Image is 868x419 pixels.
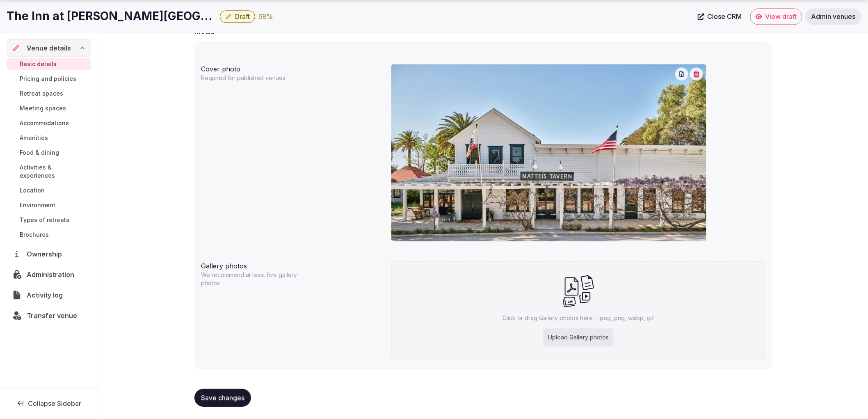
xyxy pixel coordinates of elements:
[20,216,69,224] span: Types of retreats
[194,389,251,407] button: Save changes
[7,394,91,412] button: Collapse Sidebar
[7,117,91,129] a: Accommodations
[7,214,91,226] a: Types of retreats
[20,186,45,195] span: Location
[20,104,66,112] span: Meeting spaces
[27,290,66,300] span: Activity log
[7,229,91,240] a: Brochures
[258,11,273,21] button: 68%
[201,74,306,82] p: Required for published venues
[7,88,91,99] a: Retreat spaces
[391,64,706,241] img: The-Inn-at-Mattei’s-Tavern-Auberge-Resorts-Collection-retreat-venue-United-States-Best-Photo1.jpg
[7,286,91,304] a: Activity log
[20,201,55,209] span: Environment
[20,134,48,142] span: Amenities
[201,271,306,287] p: We recommend at least five gallery photos
[27,249,65,259] span: Ownership
[7,8,217,24] h1: The Inn at [PERSON_NAME][GEOGRAPHIC_DATA], Auberge Resorts Collection
[201,61,385,74] div: Cover photo
[235,12,250,21] span: Draft
[7,103,91,114] a: Meeting spaces
[258,11,273,21] div: 68 %
[20,231,49,239] span: Brochures
[543,328,614,346] div: Upload Gallery photos
[7,147,91,158] a: Food & dining
[20,149,59,157] span: Food & dining
[7,58,91,70] a: Basic details
[708,12,742,21] span: Close CRM
[7,73,91,85] a: Pricing and policies
[7,162,91,181] a: Activities & experiences
[503,314,654,322] p: Click or drag Gallery photos here - jpeg, png, webp, gif
[811,12,856,21] span: Admin venues
[27,311,77,321] span: Transfer venue
[28,399,81,408] span: Collapse Sidebar
[20,119,69,127] span: Accommodations
[20,89,63,98] span: Retreat spaces
[20,60,57,68] span: Basic details
[7,199,91,211] a: Environment
[201,394,244,402] span: Save changes
[806,8,861,25] a: Admin venues
[7,266,91,283] a: Administration
[750,8,802,25] a: View draft
[693,8,747,25] a: Close CRM
[27,43,71,53] span: Venue details
[7,185,91,196] a: Location
[20,75,76,83] span: Pricing and policies
[7,245,91,263] a: Ownership
[201,258,385,271] div: Gallery photos
[765,12,797,21] span: View draft
[7,307,91,324] button: Transfer venue
[20,163,88,180] span: Activities & experiences
[220,10,255,23] button: Draft
[27,270,78,279] span: Administration
[7,132,91,144] a: Amenities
